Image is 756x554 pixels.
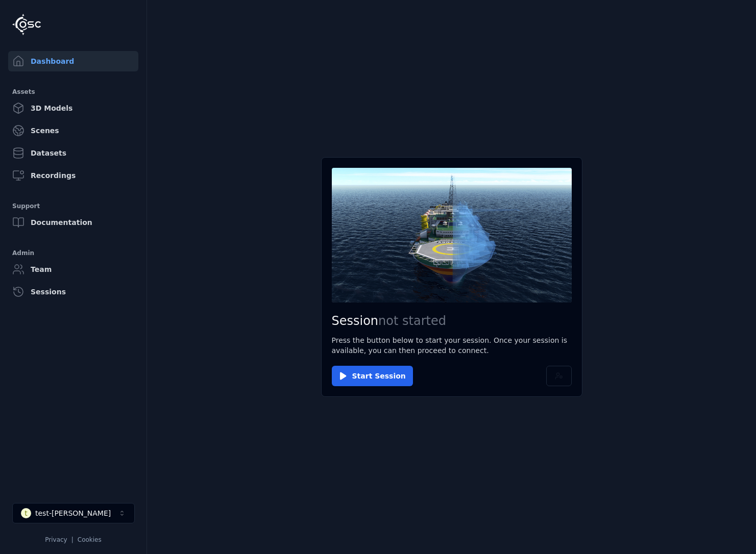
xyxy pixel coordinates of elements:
[71,536,74,543] span: |
[332,313,572,329] h2: Session
[12,86,134,98] div: Assets
[8,165,138,186] a: Recordings
[45,536,67,543] a: Privacy
[12,14,41,35] img: Logo
[8,51,138,71] a: Dashboard
[8,98,138,118] a: 3D Models
[332,335,572,356] p: Press the button below to start your session. Once your session is available, you can then procee...
[332,366,413,386] button: Start Session
[8,120,138,141] a: Scenes
[12,247,134,259] div: Admin
[35,508,111,518] div: test-[PERSON_NAME]
[8,212,138,233] a: Documentation
[12,200,134,212] div: Support
[8,259,138,280] a: Team
[378,314,446,328] span: not started
[12,503,135,523] button: Select a workspace
[8,143,138,163] a: Datasets
[21,508,31,518] div: t
[8,282,138,302] a: Sessions
[78,536,102,543] a: Cookies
